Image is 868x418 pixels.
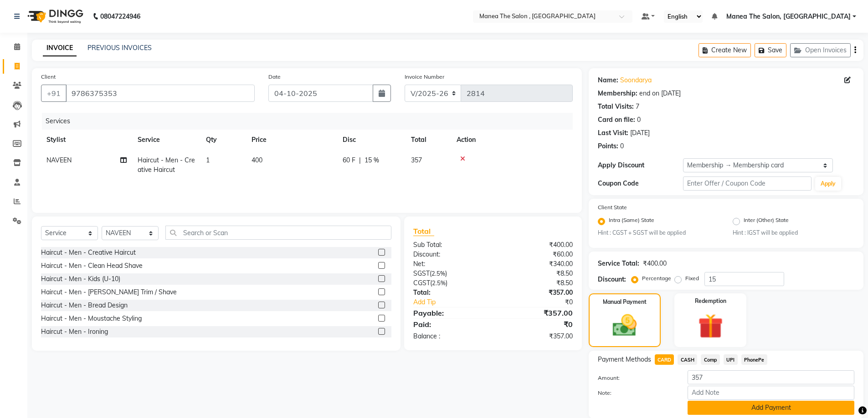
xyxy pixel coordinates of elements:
[431,270,445,277] span: 2.5%
[744,216,789,227] label: Inter (Other) State
[605,312,644,339] img: _cash.svg
[701,354,720,365] span: Comp
[337,130,406,150] th: Disc
[598,259,639,268] div: Service Total:
[406,332,493,341] div: Balance :
[598,89,637,98] div: Membership:
[591,374,681,382] label: Amount:
[643,259,667,268] div: ₹400.00
[790,43,851,57] button: Open Invoices
[406,259,493,269] div: Net:
[413,269,430,277] span: SGST
[41,287,177,297] div: Haircut - Men - [PERSON_NAME] Trim / Shave
[406,269,493,278] div: ( )
[598,275,626,284] div: Discount:
[46,156,72,164] span: NAVEEN
[413,227,434,236] span: Total
[695,297,726,305] label: Redemption
[598,229,719,237] small: Hint : CGST + SGST will be applied
[493,278,580,288] div: ₹8.50
[493,250,580,259] div: ₹60.00
[405,73,444,81] label: Invoice Number
[688,386,854,400] input: Add Note
[343,156,355,165] span: 60 F
[620,141,624,151] div: 0
[726,12,851,21] span: Manea The Salon, [GEOGRAPHIC_DATA]
[598,141,618,151] div: Points:
[637,115,641,125] div: 0
[598,161,683,170] div: Apply Discount
[206,156,210,164] span: 1
[493,259,580,269] div: ₹340.00
[252,156,262,164] span: 400
[359,156,361,165] span: |
[493,269,580,278] div: ₹8.50
[41,261,143,271] div: Haircut - Men - Clean Head Shave
[132,130,200,150] th: Service
[724,354,738,365] span: UPI
[406,130,451,150] th: Total
[66,85,255,102] input: Search by Name/Mobile/Email/Code
[598,179,683,188] div: Coupon Code
[508,297,580,307] div: ₹0
[43,40,77,56] a: INVOICE
[493,332,580,341] div: ₹357.00
[699,43,751,57] button: Create New
[138,156,195,174] span: Haircut - Men - Creative Haircut
[591,389,681,397] label: Note:
[688,370,854,384] input: Amount
[41,130,132,150] th: Stylist
[23,4,86,29] img: logo
[598,76,618,85] div: Name:
[655,354,674,365] span: CARD
[688,401,854,415] button: Add Payment
[41,327,108,337] div: Haircut - Men - Ironing
[451,130,573,150] th: Action
[815,177,841,191] button: Apply
[598,203,627,212] label: Client State
[413,279,430,287] span: CGST
[733,229,854,237] small: Hint : IGST will be applied
[741,354,767,365] span: PhonePe
[493,288,580,297] div: ₹357.00
[493,240,580,250] div: ₹400.00
[598,355,651,364] span: Payment Methods
[432,279,446,287] span: 2.5%
[42,113,580,130] div: Services
[642,274,671,282] label: Percentage
[493,307,580,318] div: ₹357.00
[620,76,652,85] a: Soondarya
[603,298,647,306] label: Manual Payment
[598,115,635,125] div: Card on file:
[685,274,699,282] label: Fixed
[690,311,731,342] img: _gift.svg
[41,248,136,257] div: Haircut - Men - Creative Haircut
[41,314,142,323] div: Haircut - Men - Moustache Styling
[100,4,140,29] b: 08047224946
[365,156,379,165] span: 15 %
[41,274,120,284] div: Haircut - Men - Kids (U-10)
[246,130,337,150] th: Price
[200,130,246,150] th: Qty
[630,128,650,138] div: [DATE]
[41,73,56,81] label: Client
[165,226,391,240] input: Search or Scan
[406,250,493,259] div: Discount:
[406,297,507,307] a: Add Tip
[411,156,422,164] span: 357
[609,216,654,227] label: Intra (Same) State
[683,176,812,191] input: Enter Offer / Coupon Code
[678,354,697,365] span: CASH
[87,44,152,52] a: PREVIOUS INVOICES
[268,73,281,81] label: Date
[41,301,128,310] div: Haircut - Men - Bread Design
[41,85,67,102] button: +91
[406,319,493,330] div: Paid:
[639,89,681,98] div: end on [DATE]
[598,102,634,111] div: Total Visits:
[755,43,786,57] button: Save
[493,319,580,330] div: ₹0
[406,307,493,318] div: Payable:
[406,288,493,297] div: Total:
[406,240,493,250] div: Sub Total:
